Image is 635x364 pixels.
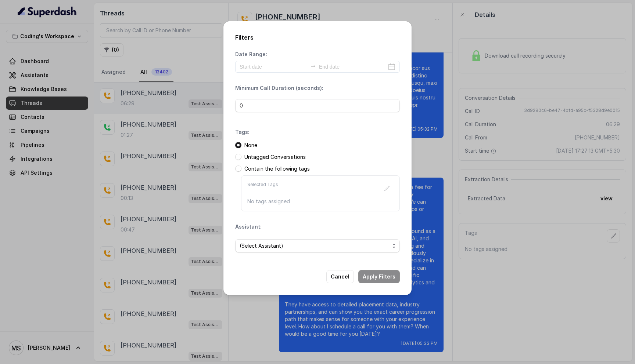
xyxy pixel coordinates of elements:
[244,165,310,172] p: Contain the following tags
[358,270,400,283] button: Apply Filters
[310,63,316,69] span: swap-right
[244,153,306,161] p: Untagged Conversations
[310,63,316,69] span: to
[235,128,250,136] p: Tags:
[240,63,307,71] input: Start date
[235,84,323,92] p: Minimum Call Duration (seconds):
[235,239,400,252] button: (Select Assistant)
[235,223,262,230] p: Assistant:
[244,142,257,149] p: None
[240,241,390,250] span: (Select Assistant)
[235,33,400,42] h2: Filters
[247,182,278,195] p: Selected Tags
[247,198,394,205] p: No tags assigned
[326,270,354,283] button: Cancel
[235,51,267,58] p: Date Range:
[319,63,387,71] input: End date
